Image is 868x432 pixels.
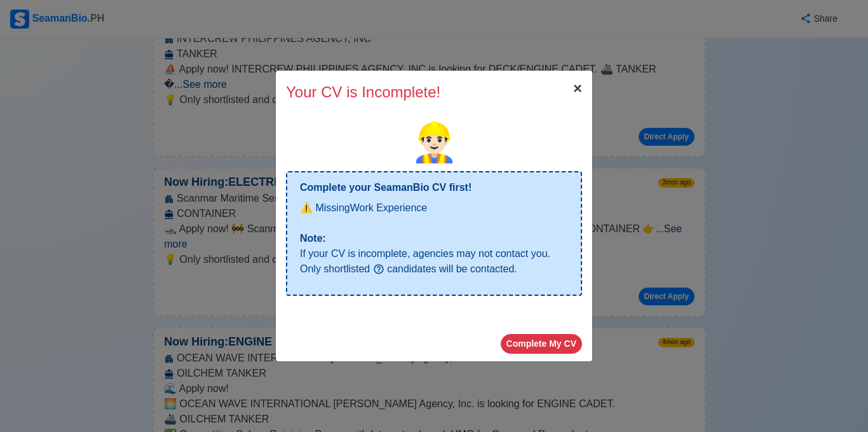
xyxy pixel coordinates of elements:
div: Missing Work Experience [300,200,427,216]
p: Note: [300,231,568,246]
span: Your CV is Incomplete! [286,83,440,101]
p: If your CV is incomplete, agencies may not contact you. Only shortlisted candidates will be conta... [300,246,568,277]
button: Complete My CV [501,334,582,354]
span: × [573,80,582,97]
span: close [300,202,313,213]
span: warn [410,121,458,164]
div: Complete your SeamanBio CV first! [286,171,582,296]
